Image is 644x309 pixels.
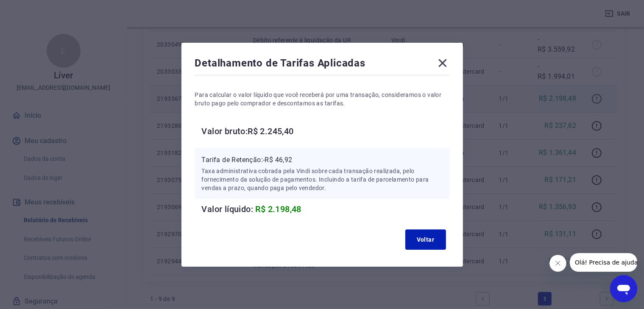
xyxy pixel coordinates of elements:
p: Taxa administrativa cobrada pela Vindi sobre cada transação realizada, pelo fornecimento da soluç... [202,167,443,192]
p: Para calcular o valor líquido que você receberá por uma transação, consideramos o valor bruto pag... [195,91,449,108]
iframe: Botão para abrir a janela de mensagens [610,275,637,302]
button: Voltar [405,229,446,250]
h6: Valor bruto: R$ 2.245,40 [202,124,449,138]
p: Tarifa de Retenção: -R$ 46,92 [202,155,443,165]
div: Detalhamento de Tarifas Aplicadas [195,56,449,73]
span: R$ 2.198,48 [256,204,301,214]
iframe: Mensagem da empresa [570,253,637,272]
iframe: Fechar mensagem [549,255,566,272]
span: Olá! Precisa de ajuda? [5,6,71,13]
h6: Valor líquido: [202,202,449,216]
